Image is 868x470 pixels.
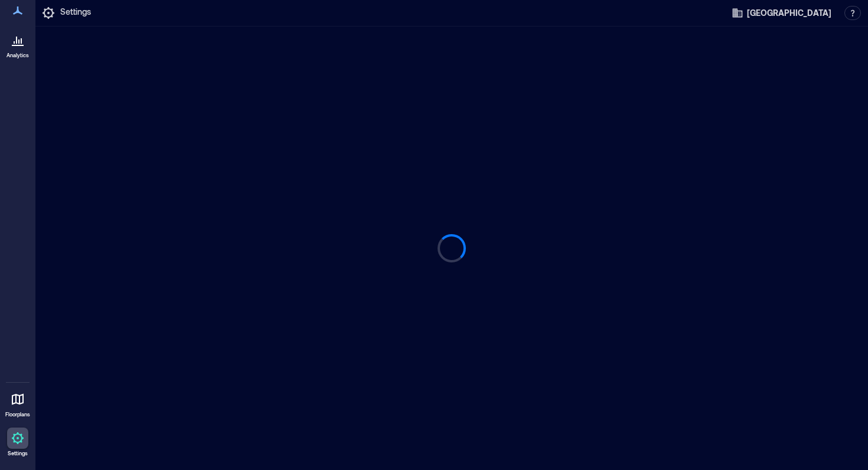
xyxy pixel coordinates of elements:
a: Floorplans [2,385,34,422]
a: Analytics [3,26,32,63]
p: Settings [8,450,28,457]
p: Analytics [6,52,29,59]
p: Settings [60,6,91,20]
a: Settings [4,424,32,461]
p: Floorplans [5,411,30,418]
span: [GEOGRAPHIC_DATA] [747,7,831,19]
button: [GEOGRAPHIC_DATA] [728,4,835,22]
